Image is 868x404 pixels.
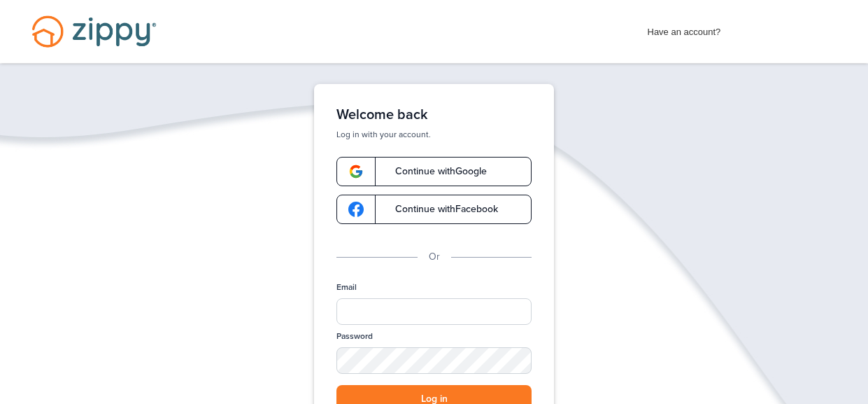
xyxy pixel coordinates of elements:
[381,167,487,176] span: Continue with Google
[336,347,532,374] input: Password
[336,330,373,342] label: Password
[336,281,357,293] label: Email
[348,202,364,217] img: google-logo
[429,249,440,265] p: Or
[648,18,721,40] span: Have an account?
[336,195,532,224] a: google-logoContinue withFacebook
[336,106,532,123] h1: Welcome back
[381,204,498,214] span: Continue with Facebook
[336,157,532,186] a: google-logoContinue withGoogle
[336,298,532,325] input: Email
[336,129,532,140] p: Log in with your account.
[348,164,364,179] img: google-logo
